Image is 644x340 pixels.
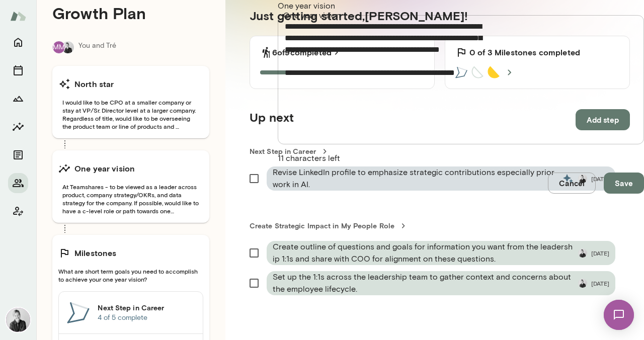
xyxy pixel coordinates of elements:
[591,175,609,183] span: [DATE]
[78,41,116,54] p: You and Tré
[8,117,28,137] button: Insights
[74,162,135,175] h6: One year vision
[52,4,209,23] h4: Growth Plan
[250,109,294,130] h5: Up next
[604,173,644,194] button: Save
[52,41,65,54] div: MM
[250,8,630,24] h5: Just getting started, [PERSON_NAME] !
[8,32,28,52] button: Home
[8,173,28,193] button: Members
[10,7,26,26] img: Mento
[250,146,630,156] a: Next Step in Career
[278,152,644,164] p: 11 characters left
[8,145,28,165] button: Documents
[8,60,28,80] button: Sessions
[74,78,114,90] h6: North star
[8,89,28,109] button: Growth Plan
[273,166,558,191] span: Revise LinkedIn profile to emphasize strategic contributions especially prior work in AI.
[58,98,203,130] span: I would like to be CPO at a smaller company or stay at VP/Sr. Director level at a larger company....
[272,46,342,58] a: 6of9completed
[62,41,74,53] img: Tré Wright
[58,183,203,215] span: At Teamshares - to be viewed as a leader across product, company strategy/OKRs, and data strategy...
[548,173,596,194] button: Cancel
